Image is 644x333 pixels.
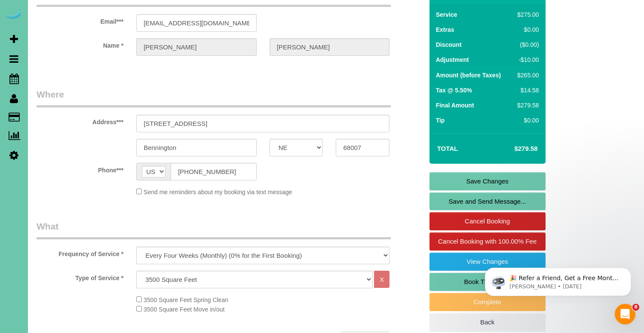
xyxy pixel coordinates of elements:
[615,304,635,324] iframe: Intercom live chat
[429,212,546,230] a: Cancel Booking
[632,304,639,311] span: 8
[514,10,539,19] div: $275.00
[438,238,537,245] span: Cancel Booking with 100.00% Fee
[37,220,391,239] legend: What
[436,25,454,34] label: Extras
[436,10,457,19] label: Service
[30,38,130,50] label: Name *
[37,88,391,107] legend: Where
[436,86,472,95] label: Tax @ 5.50%
[429,172,546,190] a: Save Changes
[436,55,469,64] label: Adjustment
[436,101,474,110] label: Final Amount
[429,313,546,331] a: Back
[514,86,539,95] div: $14.58
[436,116,445,125] label: Tip
[472,250,644,310] iframe: Intercom notifications message
[30,271,130,282] label: Type of Service *
[429,253,546,271] a: View Changes
[514,55,539,64] div: -$10.00
[144,189,292,196] span: Send me reminders about my booking via text message
[30,247,130,258] label: Frequency of Service *
[488,145,537,153] h4: $279.58
[436,40,462,49] label: Discount
[437,145,458,152] strong: Total
[514,40,539,49] div: ($0.00)
[429,273,546,291] a: Book This Again
[514,71,539,79] div: $265.00
[144,296,228,303] span: 3500 Square Feet Spring Clean
[436,71,501,79] label: Amount (before Taxes)
[5,9,22,21] img: Automaid Logo
[429,232,546,251] a: Cancel Booking with 100.00% Fee
[429,192,546,211] a: Save and Send Message...
[514,101,539,110] div: $279.58
[144,306,224,313] span: 3500 Square Feet Move in/out
[514,25,539,34] div: $0.00
[514,116,539,125] div: $0.00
